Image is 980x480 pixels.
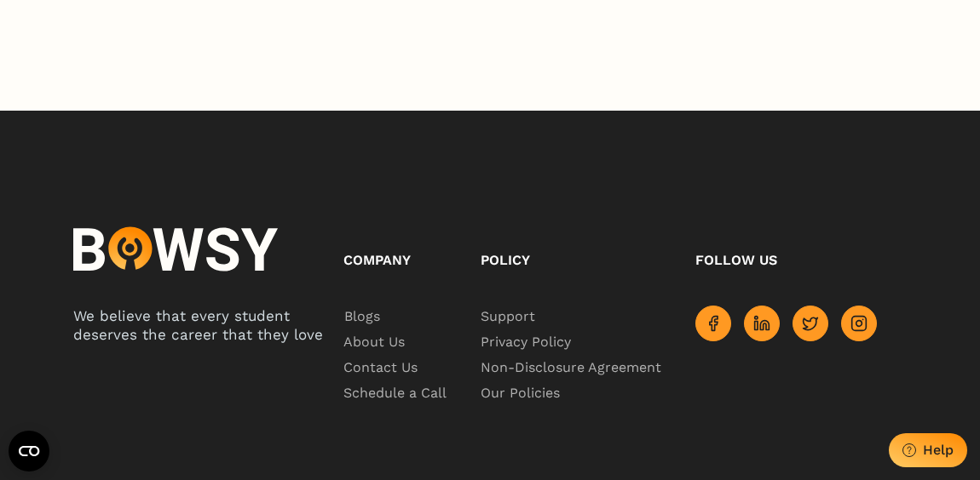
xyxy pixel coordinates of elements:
[481,304,536,329] span: Support
[343,329,447,355] a: About Us
[481,252,530,268] span: Policy
[343,252,411,268] span: Company
[481,380,562,406] span: Our Policies
[481,329,574,355] span: Privacy Policy
[481,380,661,406] a: Our Policies
[73,226,278,272] img: logo
[481,355,661,380] a: Non-Disclosure Agreement
[343,355,420,380] span: Contact Us
[343,355,447,380] a: Contact Us
[73,307,323,343] span: We believe that every student deserves the career that they love
[481,329,661,355] a: Privacy Policy
[695,252,777,268] span: Follow us
[343,304,382,329] span: Blogs
[343,380,447,406] a: Schedule a Call
[9,431,49,471] button: Open CMP widget
[343,304,447,329] a: Blogs
[923,442,954,458] div: Help
[481,304,661,329] a: Support
[343,329,407,355] span: About Us
[889,433,967,467] button: Help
